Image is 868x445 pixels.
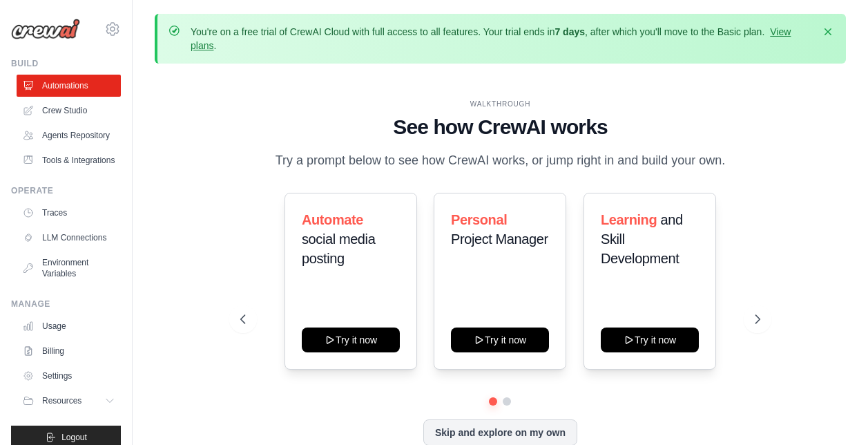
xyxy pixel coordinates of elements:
[451,212,507,227] span: Personal
[17,252,121,285] a: Environment Variables
[268,151,732,171] p: Try a prompt below to see how CrewAI works, or jump right in and build your own.
[17,124,121,146] a: Agents Repository
[554,26,585,37] strong: 7 days
[17,100,121,122] a: Crew Studio
[451,328,549,352] button: Try it now
[17,227,121,249] a: LLM Connections
[601,328,699,352] button: Try it now
[11,299,121,310] div: Manage
[17,340,121,362] a: Billing
[17,315,121,337] a: Usage
[302,328,400,352] button: Try it now
[302,212,363,227] span: Automate
[11,58,121,69] div: Build
[601,212,683,266] span: and Skill Development
[17,75,121,97] a: Automations
[451,231,548,247] span: Project Manager
[42,395,81,406] span: Resources
[302,231,375,266] span: social media posting
[240,115,760,140] h1: See how CrewAI works
[191,25,813,53] p: You're on a free trial of CrewAI Cloud with full access to all features. Your trial ends in , aft...
[61,432,87,443] span: Logout
[601,212,657,227] span: Learning
[11,185,121,196] div: Operate
[17,390,121,412] button: Resources
[11,19,80,39] img: Logo
[17,202,121,224] a: Traces
[17,149,121,171] a: Tools & Integrations
[240,99,760,109] div: WALKTHROUGH
[17,365,121,387] a: Settings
